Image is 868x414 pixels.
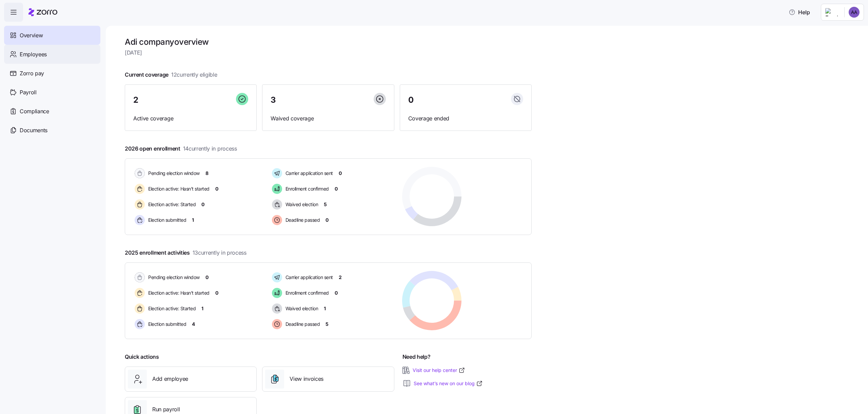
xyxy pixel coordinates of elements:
[201,201,204,208] span: 0
[152,375,188,383] span: Add employee
[133,114,248,123] span: Active coverage
[325,321,329,328] span: 5
[20,107,49,116] span: Compliance
[20,126,47,135] span: Documents
[283,217,320,223] span: Deadline passed
[146,201,196,208] span: Election active: Started
[215,290,218,296] span: 0
[290,375,323,383] span: View invoices
[146,217,186,223] span: Election submitted
[125,37,532,47] h1: Adi company overview
[414,380,483,387] a: See what’s new on our blog
[408,96,414,104] span: 0
[205,274,209,281] span: 0
[335,185,338,192] span: 0
[193,249,246,257] span: 13 currently in process
[152,405,180,414] span: Run payroll
[215,185,218,192] span: 0
[146,274,200,281] span: Pending election window
[283,170,333,177] span: Carrier application sent
[4,102,100,121] a: Compliance
[325,217,329,223] span: 0
[201,305,203,312] span: 1
[408,114,523,123] span: Coverage ended
[171,71,217,79] span: 12 currently eligible
[339,170,342,177] span: 0
[146,170,200,177] span: Pending election window
[825,8,839,16] img: Employer logo
[283,274,333,281] span: Carrier application sent
[183,144,237,153] span: 14 currently in process
[324,305,326,312] span: 1
[146,290,210,296] span: Election active: Hasn't started
[335,290,338,296] span: 0
[283,185,329,192] span: Enrollment confirmed
[283,321,320,328] span: Deadline passed
[20,31,43,40] span: Overview
[125,71,217,79] span: Current coverage
[4,64,100,83] a: Zorro pay
[283,201,318,208] span: Waived election
[789,8,810,16] span: Help
[271,114,386,123] span: Waived coverage
[125,353,159,361] span: Quick actions
[146,321,186,328] span: Election submitted
[192,321,195,328] span: 4
[125,249,246,257] span: 2025 enrollment activities
[339,274,342,281] span: 2
[413,367,465,374] a: Visit our help center
[4,45,100,64] a: Employees
[192,217,194,223] span: 1
[125,48,532,57] span: [DATE]
[20,50,47,59] span: Employees
[324,201,327,208] span: 5
[125,144,237,153] span: 2026 open enrollment
[4,121,100,140] a: Documents
[283,305,318,312] span: Waived election
[20,88,37,97] span: Payroll
[146,185,210,192] span: Election active: Hasn't started
[146,305,196,312] span: Election active: Started
[783,5,815,19] button: Help
[133,96,138,104] span: 2
[4,83,100,102] a: Payroll
[205,170,209,177] span: 8
[20,69,44,78] span: Zorro pay
[283,290,329,296] span: Enrollment confirmed
[849,7,860,18] img: 09212804168253c57e3bfecf549ffc4d
[402,353,431,361] span: Need help?
[271,96,276,104] span: 3
[4,26,100,45] a: Overview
